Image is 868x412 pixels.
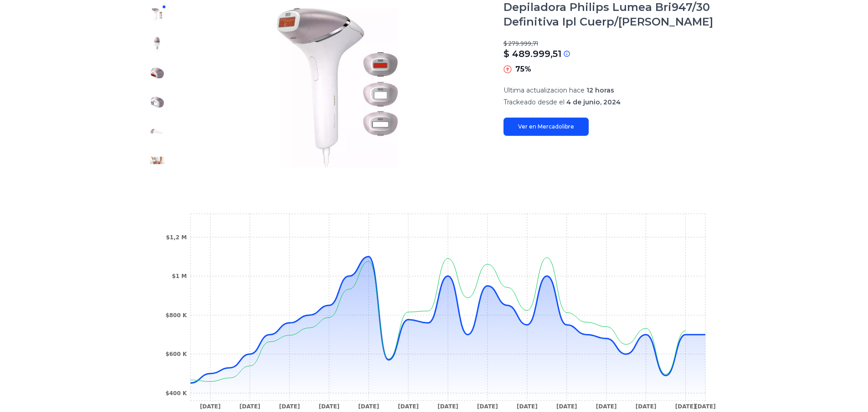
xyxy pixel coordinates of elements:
[165,351,187,357] tspan: $600 K
[172,273,187,279] tspan: $1 M
[150,66,164,80] img: Depiladora Philips Lumea Bri947/30 Definitiva Ipl Cuerp/rost
[239,403,260,410] tspan: [DATE]
[165,390,187,397] tspan: $400 K
[477,403,498,410] tspan: [DATE]
[635,403,656,410] tspan: [DATE]
[150,36,164,51] img: Depiladora Philips Lumea Bri947/30 Definitiva Ipl Cuerp/rost
[150,7,164,22] img: Depiladora Philips Lumea Bri947/30 Definitiva Ipl Cuerp/rost
[200,403,221,410] tspan: [DATE]
[318,403,339,410] tspan: [DATE]
[150,124,164,139] img: Depiladora Philips Lumea Bri947/30 Definitiva Ipl Cuerp/rost
[556,403,577,410] tspan: [DATE]
[358,403,379,410] tspan: [DATE]
[675,403,696,410] tspan: [DATE]
[437,403,458,410] tspan: [DATE]
[165,312,187,319] tspan: $800 K
[398,403,419,410] tspan: [DATE]
[515,64,531,75] p: 75%
[596,403,616,410] tspan: [DATE]
[503,47,561,60] p: $ 489.999,51
[586,86,614,94] span: 12 horas
[150,153,164,168] img: Depiladora Philips Lumea Bri947/30 Definitiva Ipl Cuerp/rost
[503,86,585,94] span: Ultima actualizacion hace
[279,403,300,410] tspan: [DATE]
[695,403,716,410] tspan: [DATE]
[503,118,589,136] a: Ver en Mercadolibre
[517,403,538,410] tspan: [DATE]
[503,40,726,47] p: $ 279.999,71
[566,98,621,106] span: 4 de junio, 2024
[166,234,187,241] tspan: $1,2 M
[150,95,164,109] img: Depiladora Philips Lumea Bri947/30 Definitiva Ipl Cuerp/rost
[503,98,565,106] span: Trackeado desde el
